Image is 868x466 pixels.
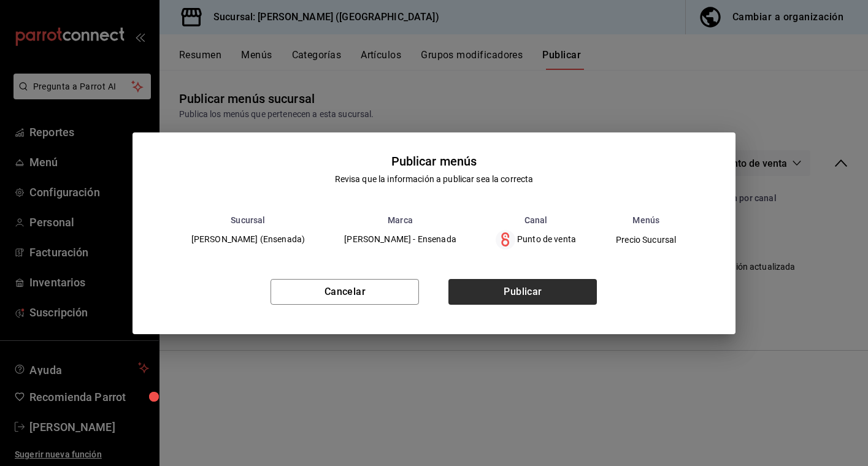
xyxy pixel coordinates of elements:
[325,215,476,225] th: Marca
[496,230,576,250] div: Punto de venta
[476,215,596,225] th: Canal
[172,215,325,225] th: Sucursal
[271,279,419,305] button: Cancelar
[448,279,597,305] button: Publicar
[335,173,534,186] div: Revisa que la información a publicar sea la correcta
[325,225,476,254] td: [PERSON_NAME] - Ensenada
[596,215,696,225] th: Menús
[391,152,477,170] div: Publicar menús
[172,225,325,254] td: [PERSON_NAME] (Ensenada)
[616,235,676,244] span: Precio Sucursal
